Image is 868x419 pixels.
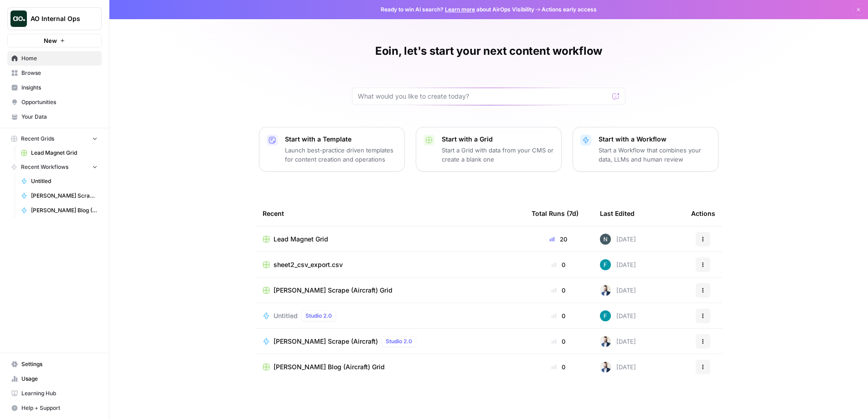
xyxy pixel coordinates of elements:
[7,66,102,80] a: Browse
[274,260,343,269] span: sheet2_csv_export.csv
[21,375,98,383] span: Usage
[263,286,517,295] a: [PERSON_NAME] Scrape (Aircraft) Grid
[17,189,102,203] a: [PERSON_NAME] Scrape (Aircraft)
[381,5,534,14] span: Ready to win AI search? about AirOps Visibility
[416,127,562,172] button: Start with a GridStart a Grid with data from your CMS or create a blank one
[386,337,412,346] span: Studio 2.0
[7,357,102,372] a: Settings
[600,361,611,372] img: 9jx7mcr4ixhpj047cl9iju68ah1c
[691,201,715,226] div: Actions
[263,336,517,347] a: [PERSON_NAME] Scrape (Aircraft)Studio 2.0
[274,311,298,320] span: Untitled
[274,337,378,346] span: [PERSON_NAME] Scrape (Aircraft)
[532,235,585,244] div: 20
[7,95,102,110] a: Opportunities
[600,310,636,321] div: [DATE]
[358,92,609,101] input: What would you like to create today?
[532,260,585,269] div: 0
[31,206,98,215] span: [PERSON_NAME] Blog (Aircraft)
[10,10,27,27] img: AO Internal Ops Logo
[7,386,102,401] a: Learning Hub
[7,401,102,415] button: Help + Support
[599,146,711,164] p: Start a Workflow that combines your data, LLMs and human review
[274,286,393,295] span: [PERSON_NAME] Scrape (Aircraft) Grid
[375,44,602,58] h1: Eoin, let's start your next content workflow
[263,260,517,269] a: sheet2_csv_export.csv
[21,113,98,121] span: Your Data
[305,312,332,320] span: Studio 2.0
[442,146,554,164] p: Start a Grid with data from your CMS or create a blank one
[21,360,98,368] span: Settings
[21,98,98,106] span: Opportunities
[21,135,54,143] span: Recent Grids
[7,372,102,386] a: Usage
[600,361,636,372] div: [DATE]
[600,234,636,245] div: [DATE]
[31,192,98,200] span: [PERSON_NAME] Scrape (Aircraft)
[21,404,98,412] span: Help + Support
[599,135,711,144] p: Start with a Workflow
[263,362,517,372] a: [PERSON_NAME] Blog (Aircraft) Grid
[600,259,611,270] img: 3qwd99qm5jrkms79koxglshcff0m
[445,6,475,13] a: Learn more
[21,69,98,77] span: Browse
[532,362,585,372] div: 0
[600,234,611,245] img: dbdkge1x3vxe8anzoc7sa8zwcrhk
[274,235,328,244] span: Lead Magnet Grid
[17,203,102,218] a: [PERSON_NAME] Blog (Aircraft)
[600,201,635,226] div: Last Edited
[600,310,611,321] img: 3qwd99qm5jrkms79koxglshcff0m
[532,286,585,295] div: 0
[259,127,405,172] button: Start with a TemplateLaunch best-practice driven templates for content creation and operations
[7,80,102,95] a: Insights
[17,174,102,189] a: Untitled
[542,5,597,14] span: Actions early access
[7,110,102,124] a: Your Data
[44,36,57,45] span: New
[21,84,98,92] span: Insights
[532,337,585,346] div: 0
[21,163,68,171] span: Recent Workflows
[274,362,385,372] span: [PERSON_NAME] Blog (Aircraft) Grid
[285,146,397,164] p: Launch best-practice driven templates for content creation and operations
[31,177,98,185] span: Untitled
[532,311,585,320] div: 0
[7,160,102,174] button: Recent Workflows
[7,34,102,47] button: New
[31,14,86,23] span: AO Internal Ops
[17,146,102,160] a: Lead Magnet Grid
[263,310,517,321] a: UntitledStudio 2.0
[285,135,397,144] p: Start with a Template
[31,149,98,157] span: Lead Magnet Grid
[263,201,517,226] div: Recent
[600,285,611,296] img: 9jx7mcr4ixhpj047cl9iju68ah1c
[21,54,98,63] span: Home
[263,235,517,244] a: Lead Magnet Grid
[600,336,611,347] img: 9jx7mcr4ixhpj047cl9iju68ah1c
[600,285,636,296] div: [DATE]
[600,336,636,347] div: [DATE]
[7,132,102,146] button: Recent Grids
[442,135,554,144] p: Start with a Grid
[21,389,98,398] span: Learning Hub
[573,127,718,172] button: Start with a WorkflowStart a Workflow that combines your data, LLMs and human review
[600,259,636,270] div: [DATE]
[7,51,102,66] a: Home
[7,7,102,30] button: Workspace: AO Internal Ops
[532,201,579,226] div: Total Runs (7d)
